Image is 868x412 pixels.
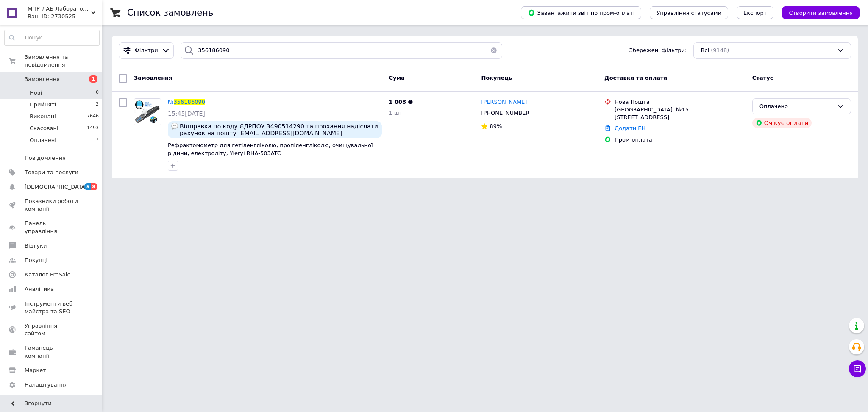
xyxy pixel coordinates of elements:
span: Доставка та оплата [604,75,667,81]
span: Інструменти веб-майстра та SEO [25,300,78,315]
input: Пошук [5,30,99,45]
h1: Список замовлень [127,8,213,18]
span: Замовлення та повідомлення [25,53,102,69]
span: Всі [701,47,709,55]
span: Прийняті [30,101,56,109]
div: Очікує оплати [752,118,812,128]
span: (9148) [711,47,729,53]
span: 7 [96,136,99,144]
span: 0 [96,89,99,97]
div: [GEOGRAPHIC_DATA], №15: [STREET_ADDRESS] [615,106,746,121]
a: Створити замовлення [773,9,860,16]
span: Статус [752,75,773,81]
span: Нові [30,89,42,97]
span: Виконані [30,113,56,120]
button: Експорт [737,6,774,19]
span: 2 [96,101,99,109]
div: Ваш ID: 2730525 [28,13,102,20]
div: Нова Пошта [615,98,746,106]
a: Фото товару [134,98,161,125]
span: № [168,99,174,105]
span: Аналітика [25,285,54,293]
span: 7646 [87,113,99,120]
a: №356186090 [168,99,205,105]
a: [PERSON_NAME] [481,98,527,106]
span: [PERSON_NAME] [481,99,527,105]
span: Експорт [743,10,767,16]
span: 5 [84,183,91,190]
span: Каталог ProSale [25,271,70,278]
span: Відправка по коду ЄДРПОУ 3490514290 та прохання надіслати рахунок на пошту [EMAIL_ADDRESS][DOMAIN... [180,123,378,136]
button: Створити замовлення [782,6,860,19]
span: Товари та послуги [25,169,78,176]
span: Оплачені [30,136,56,144]
span: 8 [91,183,97,190]
span: Гаманець компанії [25,344,78,359]
span: Завантажити звіт по пром-оплаті [528,9,634,17]
span: 15:45[DATE] [168,110,205,117]
button: Управління статусами [650,6,728,19]
span: 1 [89,75,97,83]
img: Фото товару [134,99,161,125]
span: Управління статусами [657,10,721,16]
span: Маркет [25,367,46,374]
span: 1 шт. [389,110,404,116]
span: Створити замовлення [789,10,853,16]
span: Збережені фільтри: [629,47,687,55]
span: [PHONE_NUMBER] [481,110,531,116]
span: МПР-ЛАБ Лабораторне Обладнання [28,5,91,13]
span: Панель управління [25,220,78,235]
input: Пошук за номером замовлення, ПІБ покупця, номером телефону, Email, номером накладної [181,42,502,59]
span: 1 008 ₴ [389,99,412,105]
span: Замовлення [25,75,60,83]
span: Покупець [481,75,512,81]
span: Показники роботи компанії [25,198,78,213]
span: Cума [389,75,404,81]
span: Відгуки [25,242,47,250]
div: Пром-оплата [615,136,746,144]
span: Налаштування [25,381,68,389]
div: Оплачено [759,102,834,111]
img: :speech_balloon: [171,123,178,130]
a: Рефрактомометр для гетіленгліколю, пропіленгліколю, очищувальної рідини, електроліту, Yieryi RHA-... [168,142,373,156]
span: 356186090 [174,99,205,105]
span: Фільтри [135,47,158,55]
button: Чат з покупцем [849,360,866,377]
span: Управління сайтом [25,322,78,337]
span: 89% [490,123,502,129]
span: Повідомлення [25,154,66,162]
a: Додати ЕН [615,125,645,131]
span: Замовлення [134,75,172,81]
span: [DEMOGRAPHIC_DATA] [25,183,87,191]
button: Очистить [485,42,502,59]
span: 1493 [87,125,99,132]
span: Скасовані [30,125,58,132]
button: Завантажити звіт по пром-оплаті [521,6,641,19]
span: Покупці [25,256,47,264]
